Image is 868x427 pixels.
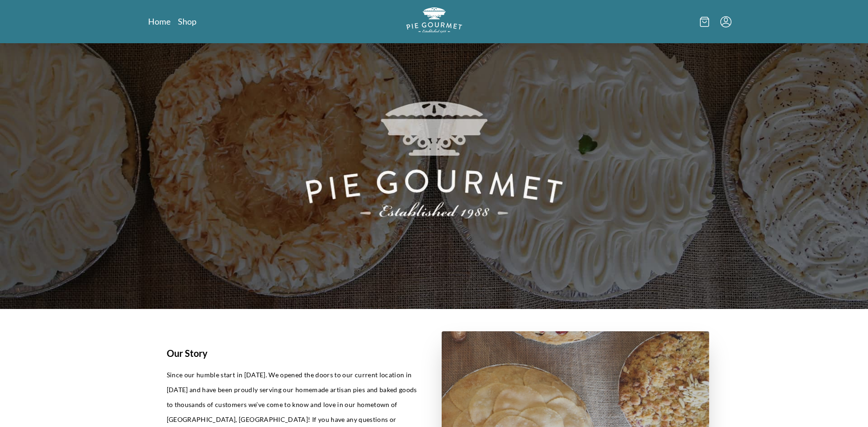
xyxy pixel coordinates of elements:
a: Logo [406,7,462,36]
a: Shop [178,16,196,27]
h1: Our Story [167,346,419,360]
a: Home [148,16,170,27]
img: logo [406,7,462,33]
button: Menu [720,16,731,27]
